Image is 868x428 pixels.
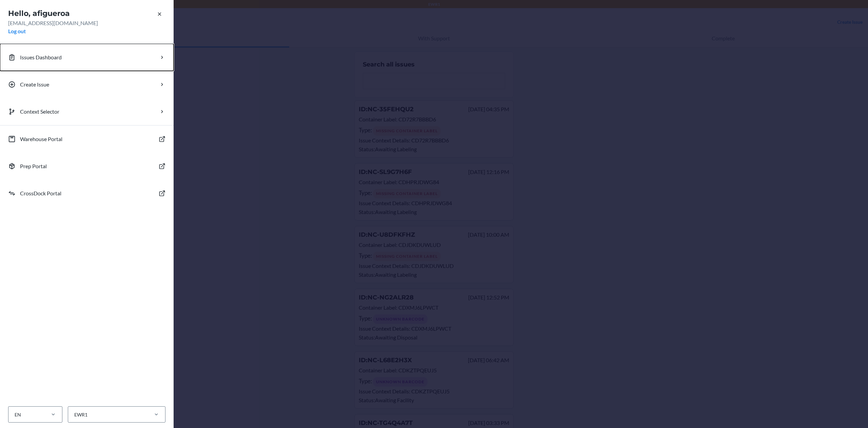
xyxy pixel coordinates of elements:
[8,27,26,35] button: Log out
[20,135,62,143] p: Warehouse Portal
[20,80,49,89] p: Create Issue
[20,162,47,170] p: Prep Portal
[15,411,21,418] div: EN
[74,411,87,418] div: EWR1
[8,8,165,19] h2: Hello, afigueroa
[14,411,15,418] input: EN
[8,19,165,27] p: [EMAIL_ADDRESS][DOMAIN_NAME]
[20,189,61,197] p: CrossDock Portal
[20,108,59,116] p: Context Selector
[74,411,74,418] input: EWR1
[20,53,62,61] p: Issues Dashboard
